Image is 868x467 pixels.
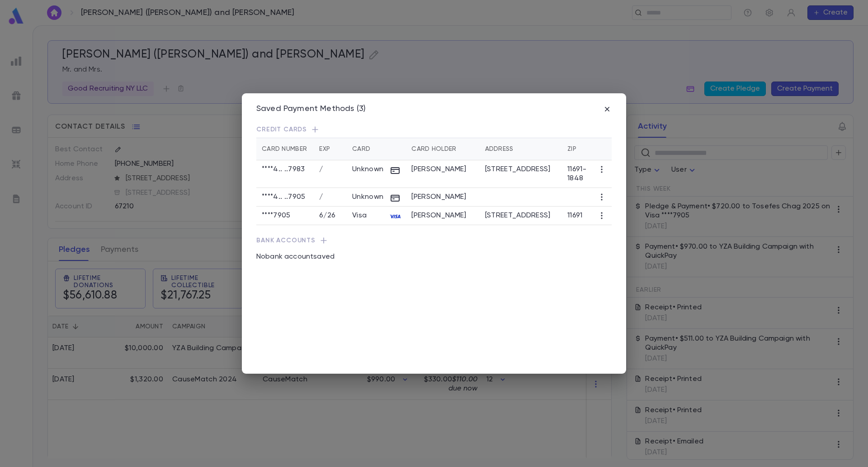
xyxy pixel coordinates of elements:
[480,160,562,188] td: [STREET_ADDRESS]
[256,104,366,114] div: Saved Payment Methods (3)
[319,165,341,174] p: /
[256,138,314,160] th: Card Number
[319,193,341,202] p: /
[352,193,401,202] div: Unknown
[406,206,479,225] td: [PERSON_NAME]
[480,138,562,160] th: Address
[347,138,406,160] th: Card
[314,138,347,160] th: Exp
[562,138,592,160] th: Zip
[352,211,401,220] div: Visa
[352,165,401,174] div: Unknown
[562,206,592,225] td: 11691
[406,160,479,188] td: [PERSON_NAME]
[319,211,341,220] p: 6 / 26
[256,237,316,244] span: Bank Accounts
[256,252,612,261] p: No bank account saved
[480,206,562,225] td: [STREET_ADDRESS]
[406,138,479,160] th: Card Holder
[406,188,479,206] td: [PERSON_NAME]
[562,160,592,188] td: 11691-1848
[256,126,307,133] span: Credit Cards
